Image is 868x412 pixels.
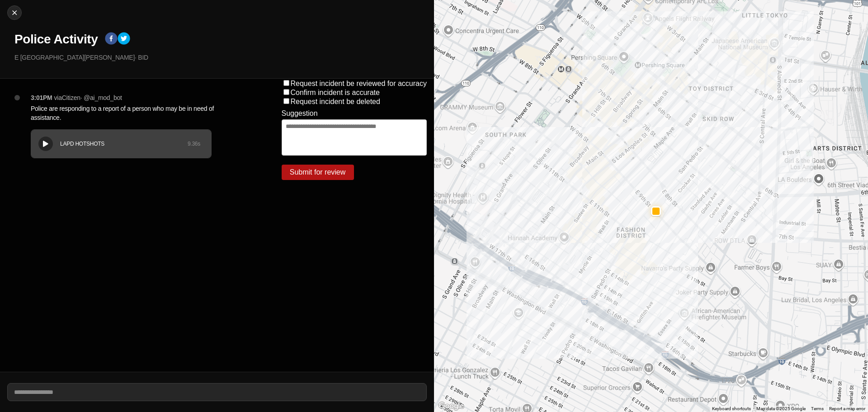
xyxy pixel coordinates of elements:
p: E [GEOGRAPHIC_DATA][PERSON_NAME] · BID [14,53,427,62]
label: Confirm incident is accurate [291,89,380,96]
img: cancel [10,8,19,17]
p: 3:01PM [31,93,52,102]
label: Request incident be deleted [291,98,380,105]
div: LAPD HOTSHOTS [60,140,188,147]
a: Terms (opens in new tab) [811,406,824,411]
button: Keyboard shortcuts [712,406,751,412]
a: Report a map error [829,406,865,411]
button: twitter [118,32,130,47]
p: Police are responding to a report of a person who may be in need of assistance. [31,104,245,122]
button: Submit for review [282,165,354,180]
img: Google [436,400,466,412]
a: Open this area in Google Maps (opens a new window) [436,400,466,412]
button: facebook [105,32,118,47]
div: 9.36 s [188,140,200,147]
h1: Police Activity [14,31,98,47]
label: Request incident be reviewed for accuracy [291,80,427,87]
button: cancel [7,5,22,20]
label: Suggestion [282,109,318,118]
span: Map data ©2025 Google [756,406,806,411]
p: via Citizen · @ ai_mod_bot [54,93,122,102]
